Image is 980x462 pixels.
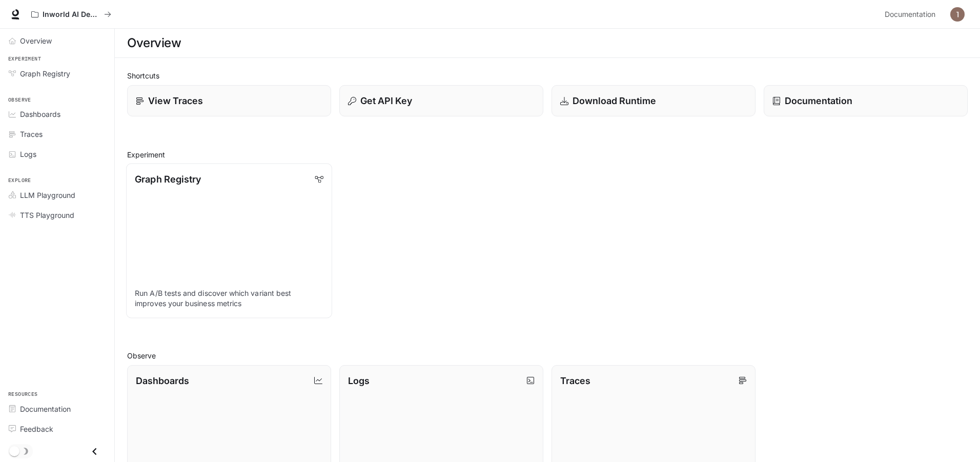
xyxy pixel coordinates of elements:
p: Graph Registry [135,172,201,186]
a: TTS Playground [4,206,110,224]
span: Graph Registry [20,68,70,79]
img: User avatar [950,7,965,22]
a: Documentation [4,400,110,418]
a: LLM Playground [4,186,110,204]
a: Documentation [881,4,943,25]
p: Traces [560,374,590,388]
a: Traces [4,125,110,143]
p: Download Runtime [573,94,656,108]
span: Dark mode toggle [9,445,19,456]
span: Feedback [20,424,53,434]
h1: Overview [127,33,181,53]
span: Overview [20,35,52,46]
a: Logs [4,145,110,163]
a: Dashboards [4,105,110,123]
button: Get API Key [339,85,543,116]
p: View Traces [148,94,203,108]
p: Logs [348,374,370,388]
span: TTS Playground [20,210,74,220]
button: User avatar [947,4,968,25]
a: Documentation [764,85,968,116]
a: Graph RegistryRun A/B tests and discover which variant best improves your business metrics [126,164,332,318]
span: LLM Playground [20,190,75,200]
p: Dashboards [136,374,189,388]
a: Feedback [4,420,110,438]
h2: Shortcuts [127,70,968,81]
h2: Experiment [127,149,968,160]
a: View Traces [127,85,331,116]
p: Run A/B tests and discover which variant best improves your business metrics [135,288,323,309]
p: Get API Key [360,94,412,108]
span: Documentation [20,404,71,414]
a: Overview [4,32,110,50]
p: Inworld AI Demos [43,10,100,19]
span: Logs [20,149,36,159]
button: All workspaces [27,4,116,25]
a: Graph Registry [4,65,110,83]
span: Dashboards [20,109,60,119]
p: Documentation [785,94,852,108]
span: Documentation [885,8,935,21]
h2: Observe [127,350,968,361]
button: Close drawer [83,441,106,462]
span: Traces [20,129,43,139]
a: Download Runtime [552,85,756,116]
